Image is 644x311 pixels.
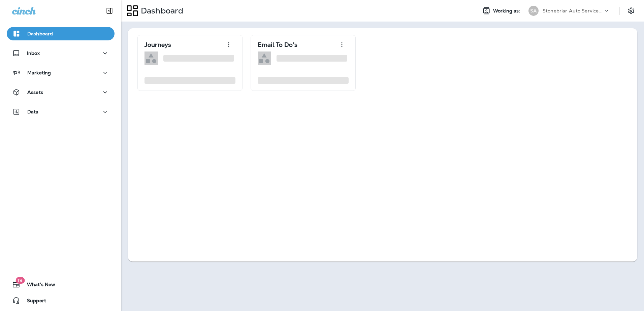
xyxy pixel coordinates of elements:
[7,27,115,40] button: Dashboard
[258,41,297,48] p: Email To Do's
[7,46,115,60] button: Inbox
[27,50,40,56] p: Inbox
[20,282,55,290] span: What's New
[20,298,46,306] span: Support
[543,8,603,13] p: Stonebriar Auto Services Group
[528,6,539,16] div: SA
[7,66,115,79] button: Marketing
[27,31,53,36] p: Dashboard
[27,90,43,95] p: Assets
[625,5,637,17] button: Settings
[100,4,119,18] button: Collapse Sidebar
[15,277,25,284] span: 19
[7,278,115,291] button: 19What's New
[27,70,51,75] p: Marketing
[7,85,115,99] button: Assets
[144,41,171,48] p: Journeys
[27,109,39,114] p: Data
[138,6,183,16] p: Dashboard
[7,105,115,118] button: Data
[7,294,115,307] button: Support
[493,8,522,14] span: Working as:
